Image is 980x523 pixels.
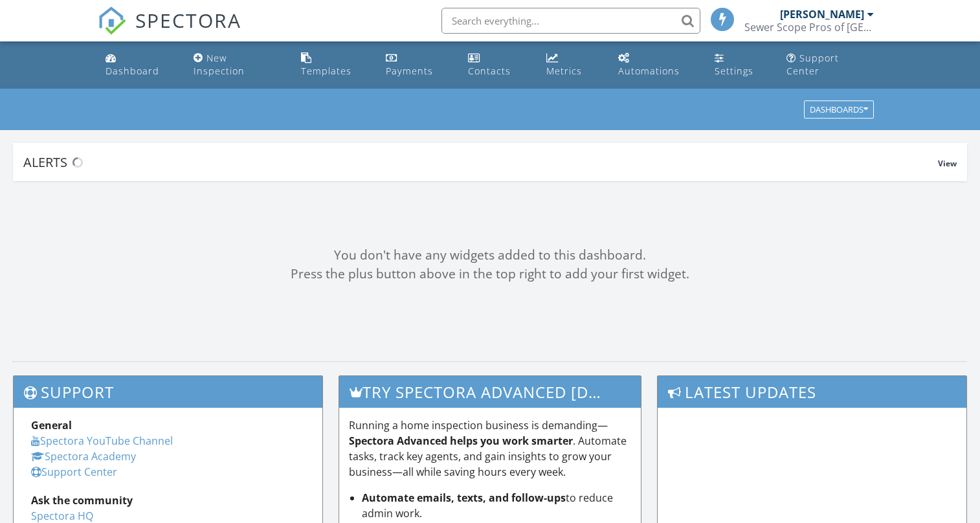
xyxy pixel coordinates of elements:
a: Payments [381,47,452,83]
li: to reduce admin work. [362,490,630,521]
div: Alerts [23,153,938,171]
div: You don't have any widgets added to this dashboard. [13,246,967,265]
a: Automations (Basic) [613,47,699,83]
a: Settings [709,47,771,83]
div: Templates [301,65,351,77]
span: SPECTORA [135,6,241,34]
a: SPECTORA [98,17,241,45]
div: Metrics [546,65,582,77]
img: The Best Home Inspection Software - Spectora [98,6,126,35]
div: Automations [618,65,680,77]
a: Metrics [541,47,602,83]
a: Spectora Academy [31,449,136,463]
div: [PERSON_NAME] [780,8,864,21]
div: Sewer Scope Pros of San Fernando Valley, Inc. [744,21,874,34]
a: Spectora YouTube Channel [31,434,173,448]
a: Support Center [781,47,880,83]
a: Dashboard [100,47,178,83]
div: Ask the community [31,493,305,508]
p: Running a home inspection business is demanding— . Automate tasks, track key agents, and gain ins... [349,417,630,480]
button: Dashboards [804,101,874,119]
div: Contacts [468,65,511,77]
strong: Spectora Advanced helps you work smarter [349,434,573,448]
a: Support Center [31,465,117,479]
div: New Inspection [194,52,245,77]
a: New Inspection [188,47,285,83]
strong: General [31,418,72,432]
a: Spectora HQ [31,509,93,523]
div: Dashboard [106,65,159,77]
h3: Support [14,376,322,408]
a: Templates [296,47,370,83]
span: View [938,158,957,169]
div: Press the plus button above in the top right to add your first widget. [13,265,967,284]
div: Support Center [786,52,839,77]
h3: Try spectora advanced [DATE] [339,376,640,408]
div: Settings [715,65,753,77]
a: Contacts [463,47,531,83]
strong: Automate emails, texts, and follow-ups [362,491,566,505]
h3: Latest Updates [658,376,966,408]
input: Search everything... [441,8,700,34]
div: Payments [386,65,433,77]
div: Dashboards [810,106,868,115]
